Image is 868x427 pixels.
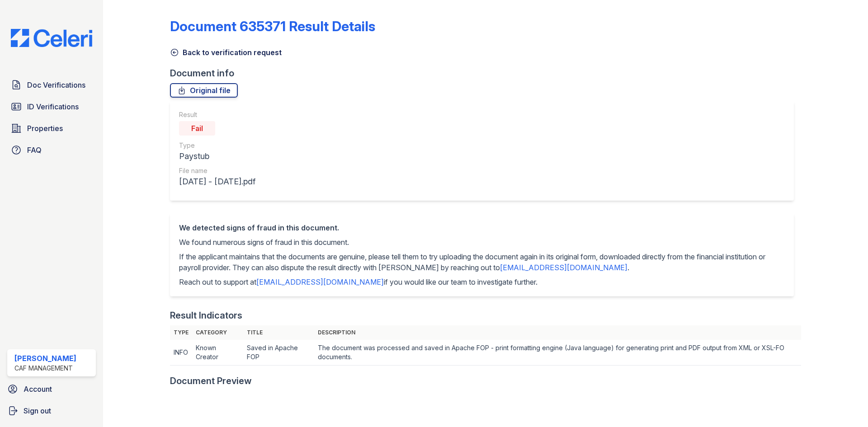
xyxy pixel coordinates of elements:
[7,119,96,137] a: Properties
[27,80,85,90] span: Doc Verifications
[314,325,801,340] th: Description
[314,340,801,366] td: The document was processed and saved in Apache FOP - print formatting engine (Java language) for ...
[192,325,244,340] th: Category
[24,405,51,416] span: Sign out
[170,375,252,387] div: Document Preview
[243,340,314,366] td: Saved in Apache FOP
[170,309,242,322] div: Result Indicators
[179,175,255,188] div: [DATE] - [DATE].pdf
[4,380,99,398] a: Account
[7,76,96,94] a: Doc Verifications
[14,364,76,373] div: CAF Management
[256,277,384,286] a: [EMAIL_ADDRESS][DOMAIN_NAME]
[7,141,96,159] a: FAQ
[24,384,52,394] span: Account
[170,325,192,340] th: Type
[179,251,785,273] p: If the applicant maintains that the documents are genuine, please tell them to try uploading the ...
[4,402,99,420] a: Sign out
[170,47,282,58] a: Back to verification request
[27,101,79,112] span: ID Verifications
[192,340,244,366] td: Known Creator
[170,340,192,366] td: INFO
[179,141,255,150] div: Type
[27,123,63,134] span: Properties
[7,98,96,116] a: ID Verifications
[4,29,99,47] img: CE_Logo_Blue-a8612792a0a2168367f1c8372b55b34899dd931a85d93a1a3d3e32e68fde9ad4.png
[179,166,255,175] div: File name
[27,145,42,155] span: FAQ
[179,110,255,119] div: Result
[500,263,627,272] a: [EMAIL_ADDRESS][DOMAIN_NAME]
[170,67,801,80] div: Document info
[627,263,629,272] span: .
[179,222,785,233] div: We detected signs of fraud in this document.
[179,121,215,136] div: Fail
[179,150,255,163] div: Paystub
[179,237,785,248] p: We found numerous signs of fraud in this document.
[14,353,76,364] div: [PERSON_NAME]
[170,83,238,98] a: Original file
[170,18,375,34] a: Document 635371 Result Details
[243,325,314,340] th: Title
[179,277,785,287] p: Reach out to support at if you would like our team to investigate further.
